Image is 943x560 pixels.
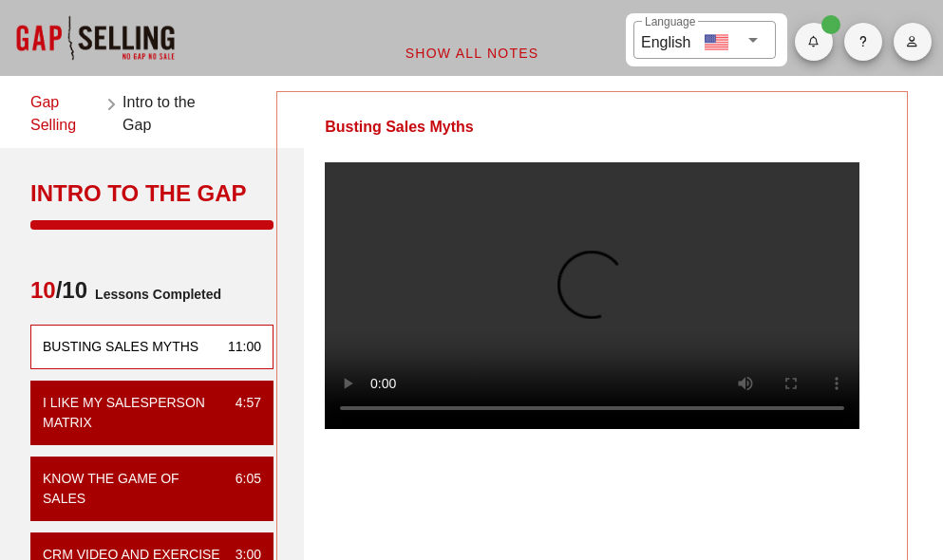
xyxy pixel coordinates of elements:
[645,15,695,29] label: Language
[641,27,690,54] div: English
[43,393,220,433] div: I Like My Salesperson Matrix
[277,92,520,162] div: Busting Sales Myths
[213,337,261,357] div: 11:00
[43,337,198,357] div: Busting Sales Myths
[87,275,221,313] span: Lessons Completed
[405,46,539,61] span: Show All Notes
[43,469,220,509] div: Know the Game of Sales
[30,91,100,137] a: Gap Selling
[220,469,261,509] div: 6:05
[30,178,273,209] div: Intro to the Gap
[633,21,776,59] div: LanguageEnglish
[220,393,261,433] div: 4:57
[123,91,218,137] span: Intro to the Gap
[30,277,56,303] span: 10
[389,36,555,70] button: Show All Notes
[821,15,840,34] span: Badge
[30,275,87,313] span: /10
